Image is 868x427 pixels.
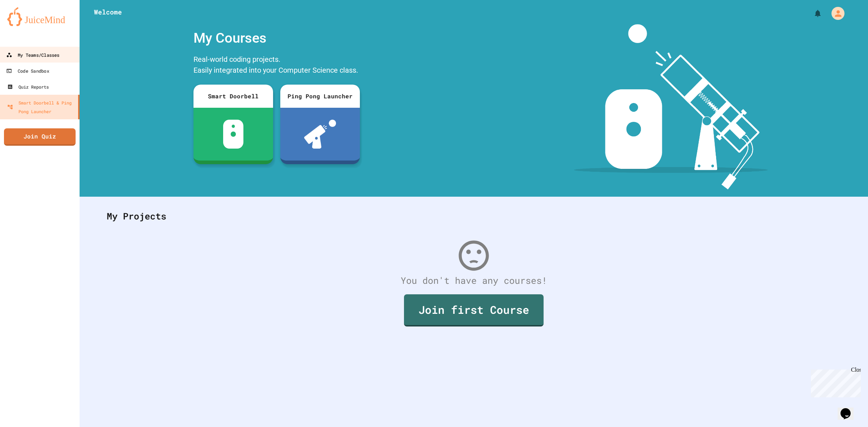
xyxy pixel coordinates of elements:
img: banner-image-my-projects.png [574,24,768,189]
div: Smart Doorbell [193,85,273,108]
img: logo-orange.svg [7,7,72,26]
a: Join first Course [404,294,544,326]
div: Smart Doorbell & Ping Pong Launcher [7,98,75,116]
div: Chat with us now!Close [3,3,50,46]
div: Ping Pong Launcher [280,85,360,108]
div: My Projects [99,202,848,230]
div: Real-world coding projects. Easily integrated into your Computer Science class. [190,52,363,79]
img: sdb-white.svg [223,120,244,149]
iframe: chat widget [808,367,861,397]
div: My Courses [190,24,363,52]
a: Join Quiz [4,128,76,146]
div: My Teams/Classes [6,51,59,60]
div: You don't have any courses! [99,274,848,287]
div: My Notifications [800,7,824,20]
iframe: chat widget [838,398,861,420]
div: Quiz Reports [7,82,49,91]
div: My Account [824,5,846,22]
img: ppl-with-ball.png [304,120,336,149]
div: Code Sandbox [6,67,49,76]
